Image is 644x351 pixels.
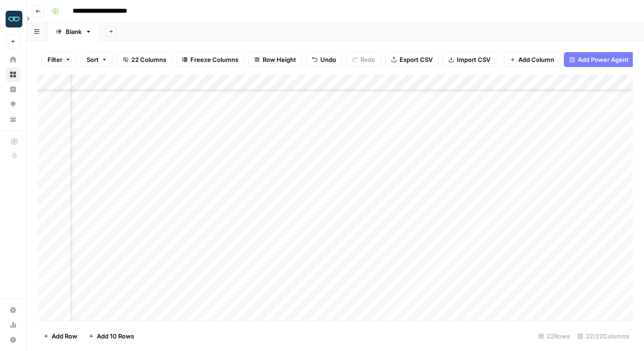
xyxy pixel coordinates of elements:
[6,112,20,127] a: Your Data
[47,22,100,41] a: Blank
[504,52,560,67] button: Add Column
[6,7,20,31] button: Workspace: Zola Inc
[87,55,99,64] span: Sort
[66,27,81,36] div: Blank
[81,52,113,67] button: Sort
[360,55,375,64] span: Redo
[6,82,20,97] a: Insights
[400,55,433,64] span: Export CSV
[38,329,83,344] button: Add Row
[97,331,134,341] span: Add 10 Rows
[6,303,20,317] a: Settings
[117,52,172,67] button: 22 Columns
[52,331,77,341] span: Add Row
[518,55,554,64] span: Add Column
[263,55,296,64] span: Row Height
[578,55,629,64] span: Add Power Agent
[346,52,381,67] button: Redo
[564,52,634,67] button: Add Power Agent
[6,97,20,112] a: Opportunities
[83,329,140,344] button: Add 10 Rows
[248,52,302,67] button: Row Height
[47,55,62,64] span: Filter
[6,11,22,27] img: Zola Inc Logo
[6,67,20,82] a: Browse
[190,55,238,64] span: Freeze Columns
[574,329,633,344] div: 22/22 Columns
[6,317,20,332] a: Usage
[176,52,244,67] button: Freeze Columns
[320,55,336,64] span: Undo
[457,55,490,64] span: Import CSV
[442,52,496,67] button: Import CSV
[306,52,342,67] button: Undo
[535,329,574,344] div: 22 Rows
[6,332,20,347] button: Help + Support
[41,52,77,67] button: Filter
[385,52,439,67] button: Export CSV
[131,55,166,64] span: 22 Columns
[6,52,20,67] a: Home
